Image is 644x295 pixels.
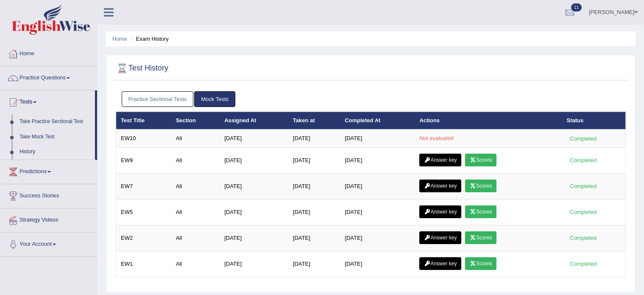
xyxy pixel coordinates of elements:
[419,231,461,244] a: Answer key
[340,251,415,277] td: [DATE]
[16,144,95,160] a: History
[0,160,97,181] a: Predictions
[16,114,95,129] a: Take Practice Sectional Test
[116,251,171,277] td: EW1
[340,199,415,225] td: [DATE]
[562,112,626,129] th: Status
[340,129,415,147] td: [DATE]
[288,147,340,173] td: [DATE]
[567,259,600,268] div: Completed
[0,66,97,87] a: Practice Questions
[419,257,461,270] a: Answer key
[288,173,340,199] td: [DATE]
[288,251,340,277] td: [DATE]
[465,257,496,270] a: Scores
[116,173,171,199] td: EW7
[288,129,340,147] td: [DATE]
[340,147,415,173] td: [DATE]
[419,154,461,166] a: Answer key
[220,225,288,251] td: [DATE]
[171,173,220,199] td: All
[0,208,97,230] a: Strategy Videos
[116,62,168,75] h2: Test History
[220,173,288,199] td: [DATE]
[419,205,461,218] a: Answer key
[465,205,496,218] a: Scores
[571,3,582,11] span: 11
[122,91,194,107] a: Practice Sectional Tests
[0,42,97,63] a: Home
[465,154,496,166] a: Scores
[116,225,171,251] td: EW2
[171,147,220,173] td: All
[419,180,461,192] a: Answer key
[194,91,235,107] a: Mock Tests
[171,112,220,129] th: Section
[220,112,288,129] th: Assigned At
[567,156,600,165] div: Completed
[288,112,340,129] th: Taken at
[419,135,453,141] em: Not evaluated
[567,134,600,143] div: Completed
[220,199,288,225] td: [DATE]
[171,129,220,147] td: All
[288,225,340,251] td: [DATE]
[116,112,171,129] th: Test Title
[171,251,220,277] td: All
[16,129,95,145] a: Take Mock Test
[112,36,127,42] a: Home
[0,184,97,205] a: Success Stories
[220,129,288,147] td: [DATE]
[465,180,496,192] a: Scores
[0,90,95,112] a: Tests
[340,173,415,199] td: [DATE]
[220,147,288,173] td: [DATE]
[116,147,171,173] td: EW9
[567,208,600,216] div: Completed
[0,233,97,254] a: Your Account
[116,129,171,147] td: EW10
[288,199,340,225] td: [DATE]
[128,35,169,43] li: Exam History
[171,225,220,251] td: All
[220,251,288,277] td: [DATE]
[567,233,600,242] div: Completed
[465,231,496,244] a: Scores
[171,199,220,225] td: All
[340,112,415,129] th: Completed At
[116,199,171,225] td: EW5
[567,182,600,191] div: Completed
[415,112,562,129] th: Actions
[340,225,415,251] td: [DATE]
